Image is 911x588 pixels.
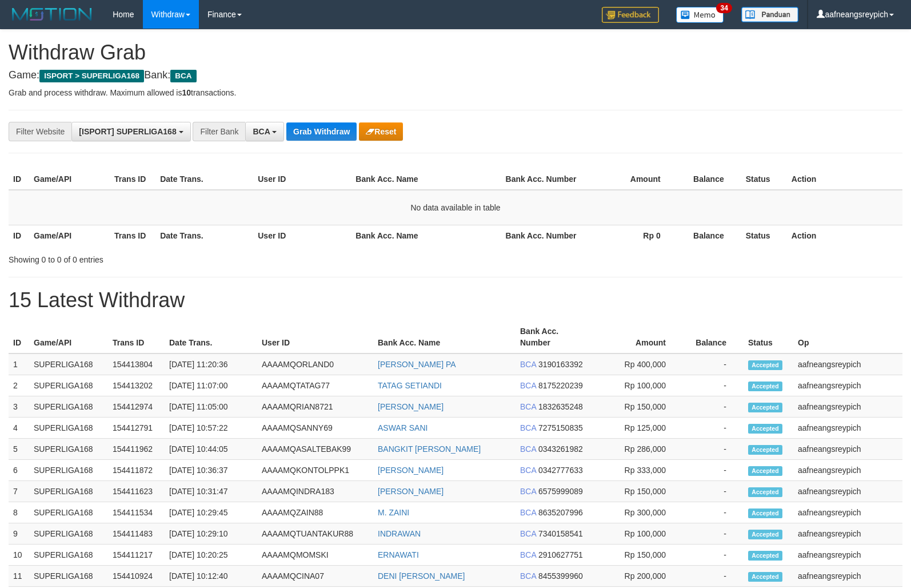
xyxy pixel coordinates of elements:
td: SUPERLIGA168 [29,481,108,502]
td: 8 [9,502,29,523]
td: - [683,502,744,523]
td: AAAAMQRIAN8721 [257,396,373,418]
span: Accepted [748,508,782,518]
td: SUPERLIGA168 [29,566,108,587]
a: TATAG SETIANDI [378,381,442,390]
th: Game/API [29,169,110,190]
td: Rp 150,000 [592,481,683,502]
th: Action [787,225,902,246]
th: Bank Acc. Number [501,169,582,190]
th: Balance [683,321,744,353]
td: - [683,566,744,587]
h4: Game: Bank: [9,70,902,81]
td: SUPERLIGA168 [29,502,108,523]
td: [DATE] 10:20:25 [165,545,257,566]
span: BCA [253,127,270,136]
th: Amount [582,169,678,190]
td: [DATE] 11:05:00 [165,396,257,418]
th: User ID [257,321,373,353]
td: - [683,418,744,439]
td: [DATE] 10:12:40 [165,566,257,587]
th: Op [793,321,902,353]
span: 34 [716,3,732,13]
td: aafneangsreypich [793,481,902,502]
td: 7 [9,481,29,502]
td: aafneangsreypich [793,545,902,566]
a: DENI [PERSON_NAME] [378,571,465,581]
span: BCA [520,487,536,496]
span: BCA [520,466,536,475]
th: Status [741,169,787,190]
span: Copy 8175220239 to clipboard [538,381,583,390]
td: aafneangsreypich [793,439,902,460]
a: [PERSON_NAME] PA [378,360,456,369]
span: BCA [520,550,536,559]
span: Accepted [748,530,782,539]
td: aafneangsreypich [793,502,902,523]
span: BCA [520,423,536,432]
td: No data available in table [9,190,902,225]
img: panduan.png [741,7,798,22]
strong: 10 [182,88,191,97]
td: [DATE] 10:29:10 [165,523,257,545]
th: Balance [678,169,741,190]
td: aafneangsreypich [793,460,902,481]
td: 154411217 [108,545,165,566]
button: [ISPORT] SUPERLIGA168 [71,122,190,141]
td: [DATE] 10:44:05 [165,439,257,460]
td: aafneangsreypich [793,375,902,396]
td: [DATE] 11:07:00 [165,375,257,396]
span: Copy 0342777633 to clipboard [538,466,583,475]
td: [DATE] 10:36:37 [165,460,257,481]
td: aafneangsreypich [793,353,902,375]
td: SUPERLIGA168 [29,375,108,396]
td: 154411872 [108,460,165,481]
td: - [683,545,744,566]
td: 154410924 [108,566,165,587]
td: 154413804 [108,353,165,375]
span: Copy 8455399960 to clipboard [538,571,583,581]
img: Feedback.jpg [602,7,659,23]
span: Accepted [748,360,782,370]
td: 154411962 [108,439,165,460]
td: 154411534 [108,502,165,523]
button: Reset [359,122,403,141]
a: ERNAWATI [378,550,419,559]
td: - [683,523,744,545]
span: Copy 7275150835 to clipboard [538,423,583,432]
td: Rp 100,000 [592,523,683,545]
td: AAAAMQINDRA183 [257,481,373,502]
span: BCA [520,529,536,538]
a: ASWAR SANI [378,423,427,432]
th: Trans ID [110,225,155,246]
th: Amount [592,321,683,353]
td: Rp 125,000 [592,418,683,439]
span: Copy 0343261982 to clipboard [538,444,583,454]
td: AAAAMQKONTOLPPK1 [257,460,373,481]
span: Copy 1832635248 to clipboard [538,402,583,411]
th: Bank Acc. Name [373,321,516,353]
span: BCA [520,508,536,517]
span: BCA [520,571,536,581]
th: ID [9,169,29,190]
td: Rp 286,000 [592,439,683,460]
td: 4 [9,418,29,439]
span: [ISPORT] SUPERLIGA168 [79,127,176,136]
td: SUPERLIGA168 [29,523,108,545]
span: Accepted [748,403,782,412]
th: Rp 0 [582,225,678,246]
td: Rp 150,000 [592,545,683,566]
td: aafneangsreypich [793,566,902,587]
th: Trans ID [110,169,155,190]
td: AAAAMQORLAND0 [257,353,373,375]
img: MOTION_logo.png [9,6,95,23]
span: BCA [520,444,536,454]
th: Game/API [29,225,110,246]
td: [DATE] 10:57:22 [165,418,257,439]
td: Rp 100,000 [592,375,683,396]
td: aafneangsreypich [793,396,902,418]
a: BANGKIT [PERSON_NAME] [378,444,481,454]
td: Rp 200,000 [592,566,683,587]
td: Rp 300,000 [592,502,683,523]
td: 5 [9,439,29,460]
